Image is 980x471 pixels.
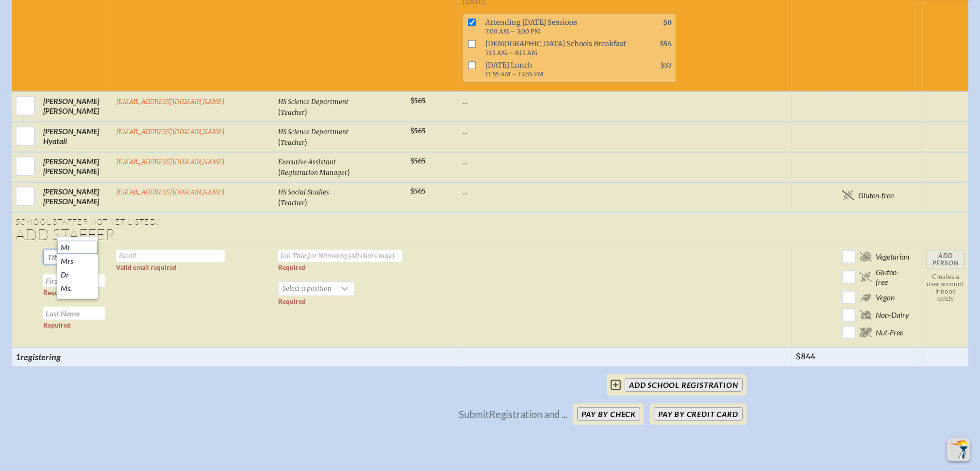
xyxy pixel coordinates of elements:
[278,263,306,271] label: Required
[44,250,66,264] span: Title
[281,199,305,207] span: Teacher
[278,188,329,196] span: HS Social Studies
[858,191,894,200] span: Gluten-free
[61,256,73,266] span: Mrs
[660,40,672,48] span: $54
[305,107,307,116] span: )
[278,107,281,116] span: (
[116,158,225,166] a: [EMAIL_ADDRESS][DOMAIN_NAME]
[116,263,177,271] label: Valid email required
[57,254,98,268] li: Mrs
[876,252,909,262] span: Vegetarian
[625,378,742,392] input: add School Registration
[116,128,225,136] a: [EMAIL_ADDRESS][DOMAIN_NAME]
[116,250,225,262] input: Email
[61,270,69,279] span: Dr
[278,98,349,106] span: HS Science Department
[792,348,838,366] th: $844
[482,59,633,80] span: [DATE] Lunch
[485,28,540,35] span: 7:00 AM – 3:00 PM
[116,188,225,196] a: [EMAIL_ADDRESS][DOMAIN_NAME]
[577,407,640,421] button: Pay by Check
[12,348,112,366] th: 1
[281,139,305,147] span: Teacher
[305,137,307,146] span: )
[663,18,672,27] span: $0
[463,157,788,166] p: ...
[876,310,909,320] span: Non-Dairy
[43,307,105,320] input: Last Name
[485,49,537,56] span: 7:15 AM – 8:15 AM
[278,128,349,136] span: HS Science Department
[410,187,426,195] span: $565
[485,70,544,78] span: 11:55 AM – 12:55 PM
[278,158,336,166] span: Executive Assistant
[57,281,98,295] li: Ms.
[57,268,98,281] li: Dr
[281,108,305,117] span: Teacher
[410,157,426,165] span: $565
[949,440,968,459] img: To the top
[279,282,335,296] span: Select a position
[39,182,112,212] td: [PERSON_NAME] [PERSON_NAME]
[278,167,281,176] span: (
[57,241,98,254] li: Mr
[876,293,895,302] span: Vegan
[654,407,742,421] button: Pay by Credit Card
[482,37,633,59] span: [DEMOGRAPHIC_DATA] Schools Breakfast
[876,267,911,287] span: Gluten-free
[281,169,348,177] span: Registration Manager
[463,96,788,106] p: ...
[278,197,281,207] span: (
[661,61,672,70] span: $57
[43,289,71,297] label: Required
[278,137,281,146] span: (
[39,152,112,182] td: [PERSON_NAME] [PERSON_NAME]
[20,351,61,362] span: registering
[876,328,903,337] span: Nut-Free
[927,273,964,302] p: Creates a user account if none exists
[61,243,70,252] span: Mr
[43,321,71,329] label: Required
[463,126,788,136] p: ...
[48,252,63,262] span: Title
[57,237,98,299] ul: Option List
[482,16,633,37] span: Attending [DATE] Sessions
[39,92,112,122] td: [PERSON_NAME] [PERSON_NAME]
[43,274,105,287] input: First Name
[947,438,970,461] button: Scroll Top
[410,97,426,105] span: $565
[410,127,426,135] span: $565
[348,167,350,176] span: )
[459,409,567,419] p: Submit Registration and ...
[278,250,402,262] input: Job Title for Nametag (40 chars max)
[116,98,225,106] a: [EMAIL_ADDRESS][DOMAIN_NAME]
[278,297,306,305] label: Required
[305,197,307,207] span: )
[39,122,112,152] td: [PERSON_NAME] Hyatali
[463,187,788,196] p: ...
[61,283,72,293] span: Ms.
